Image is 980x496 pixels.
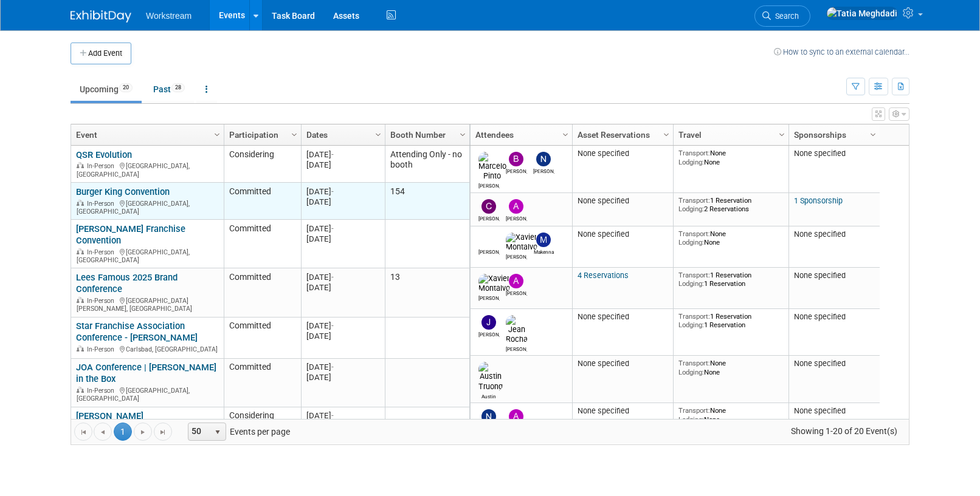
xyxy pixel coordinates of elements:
div: Xavier Montalvo [478,293,500,301]
span: None specified [578,196,629,205]
span: None specified [578,312,629,321]
span: Lodging: [678,368,704,376]
div: Andrew Walters [506,288,527,296]
span: - [331,273,334,282]
span: In-Person [87,200,118,208]
div: Andrew Walters [506,214,527,222]
img: Josh Lu [481,233,496,247]
div: [GEOGRAPHIC_DATA], [GEOGRAPHIC_DATA] [76,385,218,403]
div: [GEOGRAPHIC_DATA][PERSON_NAME], [GEOGRAPHIC_DATA] [76,295,218,313]
div: Benjamin Guyaux [506,166,527,174]
span: Go to the next page [138,427,148,437]
div: Carlsbad, [GEOGRAPHIC_DATA] [76,344,218,354]
span: Column Settings [289,130,299,140]
div: [DATE] [306,321,379,331]
div: [DATE] [306,282,379,293]
div: None None [678,406,784,424]
div: [DATE] [306,410,379,421]
a: Travel [678,124,781,145]
button: Add Event [71,42,131,64]
div: [GEOGRAPHIC_DATA], [GEOGRAPHIC_DATA] [76,246,218,265]
span: Search [771,12,799,21]
a: Sponsorships [794,124,872,145]
td: Considering [224,146,301,183]
a: Upcoming20 [71,78,142,101]
span: Column Settings [458,130,468,140]
a: Go to the next page [134,423,152,441]
div: [GEOGRAPHIC_DATA], [GEOGRAPHIC_DATA] [76,160,218,178]
a: Go to the previous page [94,423,112,441]
div: None None [678,149,784,166]
td: 13 [385,268,469,317]
div: 1 Reservation 2 Reservations [678,196,784,214]
a: Asset Reservations [578,124,665,145]
span: 1 [114,423,132,441]
span: select [213,427,223,437]
span: Workstream [146,11,192,21]
a: 1 Sponsorship [794,196,843,205]
img: Xavier Montalvo [506,233,537,252]
span: In-Person [87,162,118,170]
img: ExhibitDay [71,10,131,22]
a: QSR Evolution [76,149,132,160]
span: Column Settings [561,130,570,140]
img: Nicole Kim [536,152,551,166]
span: In-Person [87,345,118,353]
a: Column Settings [660,124,674,143]
div: [DATE] [306,186,379,197]
div: Josh Lu [478,247,500,255]
a: Column Settings [776,124,789,143]
img: Austin Truong [478,362,503,391]
span: 28 [171,83,185,92]
div: None None [678,229,784,247]
div: Makenna Clark [533,247,554,255]
td: Attending Only - no booth [385,146,469,183]
div: [GEOGRAPHIC_DATA], [GEOGRAPHIC_DATA] [76,198,218,216]
span: - [331,150,334,159]
div: [DATE] [306,197,379,207]
span: Events per page [173,423,302,441]
img: In-Person Event [77,162,84,168]
span: Column Settings [212,130,222,140]
img: Andrew Walters [509,409,523,424]
div: Nicole Kim [533,166,554,174]
img: In-Person Event [77,248,84,254]
span: In-Person [87,297,118,305]
img: In-Person Event [77,297,84,303]
img: Benjamin Guyaux [509,152,523,166]
span: In-Person [87,387,118,395]
a: JOA Conference | [PERSON_NAME] in the Box [76,362,216,384]
a: Search [754,5,810,27]
div: Xavier Montalvo [506,252,527,260]
td: Committed [224,183,301,220]
a: Star Franchise Association Conference - [PERSON_NAME] [76,321,198,343]
span: 20 [119,83,133,92]
span: Transport: [678,312,710,321]
a: Event [76,124,216,145]
img: Jean Rocha [506,315,528,344]
div: [DATE] [306,149,379,160]
span: Column Settings [661,130,671,140]
div: [DATE] [306,331,379,341]
span: Transport: [678,149,710,157]
span: Transport: [678,359,710,367]
span: Transport: [678,196,710,205]
a: Column Settings [288,124,302,143]
div: Chris Connelly [478,214,500,222]
span: Transport: [678,229,710,238]
img: Makenna Clark [536,233,551,247]
span: None specified [794,359,846,368]
span: Transport: [678,406,710,415]
a: Attendees [475,124,564,145]
div: Austin Truong [478,392,500,399]
span: Go to the last page [158,427,168,437]
img: Marcelo Pinto [478,152,506,181]
span: Lodging: [678,158,704,166]
span: None specified [794,149,846,158]
span: Lodging: [678,238,704,246]
span: Column Settings [868,130,878,140]
img: Andrew Walters [509,274,523,288]
span: None specified [578,359,629,368]
a: Go to the last page [154,423,172,441]
img: Chris Connelly [481,199,496,214]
